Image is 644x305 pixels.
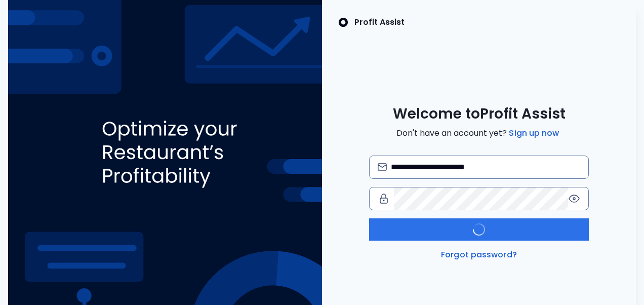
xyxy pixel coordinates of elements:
[393,105,566,123] span: Welcome to Profit Assist
[354,16,405,28] p: Profit Assist
[396,127,561,139] span: Don't have an account yet?
[439,249,519,261] a: Forgot password?
[378,163,387,171] img: email
[338,16,348,28] img: SpotOn Logo
[507,127,561,139] a: Sign up now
